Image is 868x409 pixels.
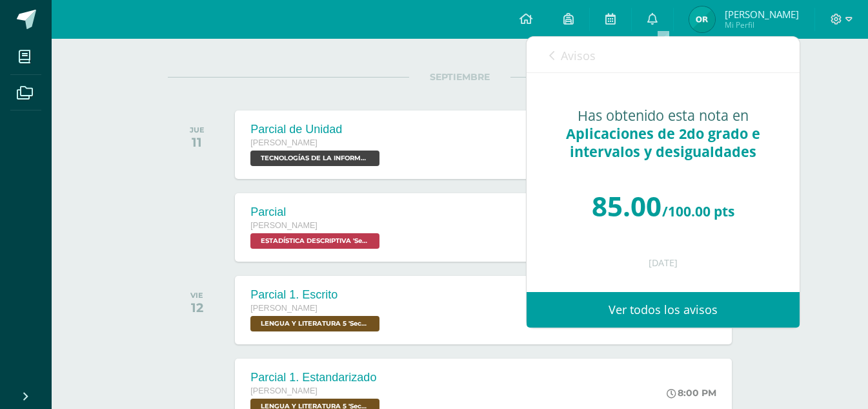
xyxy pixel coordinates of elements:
div: Parcial 1. Escrito [250,288,383,302]
span: SEPTIEMBRE [409,71,510,83]
span: TECNOLOGÍAS DE LA INFORMACIÓN Y LA COMUNICACIÓN 5 'Sección A' [250,151,379,166]
span: LENGUA Y LITERATURA 5 'Sección A' [250,316,379,331]
span: /100.00 pts [662,202,734,220]
span: Aplicaciones de 2do grado e intervalos y desigualdades [566,124,760,161]
span: Avisos [561,48,596,63]
span: [PERSON_NAME] [725,8,799,21]
span: Mi Perfil [725,19,799,30]
div: JUE [190,125,205,134]
img: fd80a5a9ea7775b4241162cd96c15abd.png [689,6,715,32]
div: 8:00 PM [667,387,716,399]
span: ESTADÍSTICA DESCRIPTIVA 'Sección A' [250,233,379,249]
span: [PERSON_NAME] [250,304,318,313]
span: 85.00 [592,187,661,224]
div: 12 [190,300,203,315]
span: [PERSON_NAME] [250,221,318,230]
a: Ver todos los avisos [527,292,800,328]
span: [PERSON_NAME] [250,138,318,147]
span: [PERSON_NAME] [250,386,318,395]
div: Parcial [250,205,383,219]
div: Has obtenido esta nota en [552,107,774,161]
div: Parcial de Unidad [250,123,383,136]
div: [DATE] [552,258,774,269]
div: Parcial 1. Estandarizado [250,371,383,384]
div: VIE [190,291,203,300]
div: 11 [190,134,205,150]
